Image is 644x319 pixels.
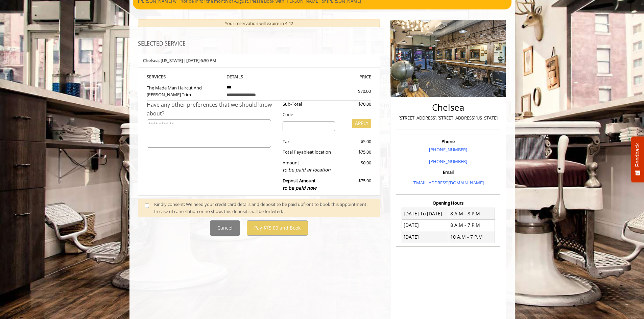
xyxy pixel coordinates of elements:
[147,81,222,101] td: The Made Man Haircut And [PERSON_NAME] Trim
[429,158,467,164] a: [PHONE_NUMBER]
[448,231,495,243] td: 10 A.M - 7 P.M
[283,178,316,191] b: Deposit Amount
[340,159,371,174] div: $0.00
[296,73,372,81] th: PRICE
[398,114,498,122] p: [STREET_ADDRESS],[STREET_ADDRESS][US_STATE]
[221,73,296,81] th: DETAILS
[138,41,380,47] h3: SELECTED SERVICE
[163,74,166,80] span: S
[402,231,448,243] td: [DATE]
[448,208,495,219] td: 8 A.M - 8 P.M
[402,208,448,219] td: [DATE] To [DATE]
[396,201,500,205] h3: Opening Hours
[398,103,498,112] h2: Chelsea
[278,149,340,156] div: Total Payable
[283,166,335,174] div: to be paid at location
[398,170,498,175] h3: Email
[448,219,495,231] td: 8 A.M - 7 P.M
[429,147,467,153] a: [PHONE_NUMBER]
[143,57,216,63] b: Chelsea | [DATE] 6:30 PM
[278,138,340,145] div: Tax
[147,73,222,81] th: SERVICE
[310,149,331,155] span: at location
[247,220,308,236] button: Pay $75.00 and Book
[147,101,278,118] div: Have any other preferences that we should know about?
[631,136,644,182] button: Feedback - Show survey
[340,149,371,156] div: $75.00
[635,143,641,167] span: Feedback
[402,219,448,231] td: [DATE]
[278,101,340,108] div: Sub-Total
[278,111,371,118] div: Code
[138,20,380,27] div: Your reservation will expire in 4:42
[340,177,371,192] div: $75.00
[283,185,316,191] span: to be paid now
[210,220,240,236] button: Cancel
[398,139,498,144] h3: Phone
[352,119,371,128] button: APPLY
[412,180,484,186] a: [EMAIL_ADDRESS][DOMAIN_NAME]
[278,159,340,174] div: Amount
[159,57,183,63] span: , [US_STATE]
[340,101,371,108] div: $70.00
[334,88,371,95] div: $70.00
[340,138,371,145] div: $5.00
[154,201,373,215] div: Kindly consent: We need your credit card details and deposit to be paid upfront to book this appo...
